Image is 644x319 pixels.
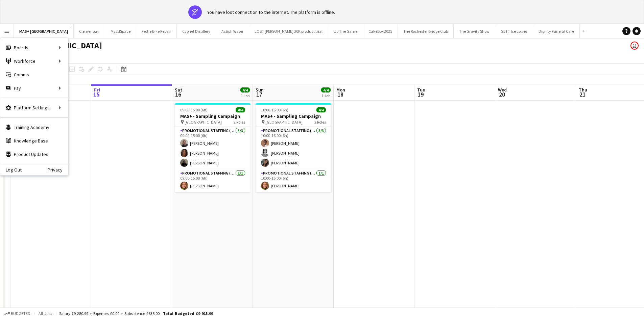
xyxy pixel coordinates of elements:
span: Sun [256,87,264,93]
div: 1 Job [241,93,249,98]
div: You have lost connection to the internet. The platform is offline. [207,9,335,15]
button: Cygnet Distillery [177,25,216,38]
button: Budgeted [3,310,31,317]
button: MyEdSpace [105,25,136,38]
span: 18 [335,90,345,98]
button: The Rochester Bridge Club [398,25,454,38]
span: 4/4 [240,87,250,92]
div: Salary £9 280.99 + Expenses £0.00 + Subsistence £635.00 = [59,311,213,316]
span: 10:00-16:00 (6h) [261,107,288,112]
span: 4/4 [316,107,326,112]
span: 19 [416,90,425,98]
span: 4/4 [321,87,331,92]
div: Boards [0,41,68,54]
span: Mon [336,87,345,93]
span: All jobs [37,311,53,316]
a: Product Updates [0,148,68,161]
span: Fri [94,87,100,93]
a: Comms [0,68,68,81]
span: Budgeted [11,311,30,316]
span: Sat [175,87,182,93]
span: Tue [417,87,425,93]
span: 4/4 [236,107,245,112]
span: 09:00-15:00 (6h) [180,107,208,112]
span: 17 [255,90,264,98]
div: Pay [0,81,68,95]
a: Training Academy [0,121,68,134]
button: Actiph Water [216,25,249,38]
button: Up The Game [328,25,363,38]
div: Workforce [0,54,68,68]
button: Fettle Bike Repair [136,25,177,38]
span: [GEOGRAPHIC_DATA] [265,119,303,125]
div: Platform Settings [0,101,68,114]
button: The Gravity Show [454,25,495,38]
span: 16 [174,90,182,98]
app-user-avatar: Amelia Radley [630,42,639,50]
button: Clementoni [74,25,105,38]
span: 2 Roles [314,119,326,125]
span: Thu [579,87,587,93]
h3: MAS+ - Sampling Campaign [256,113,331,119]
span: 20 [497,90,507,98]
app-card-role: Promotional Staffing (Brand Ambassadors)3/309:00-15:00 (6h)[PERSON_NAME][PERSON_NAME][PERSON_NAME] [175,127,251,169]
a: Privacy [48,167,68,172]
span: Wed [498,87,507,93]
app-card-role: Promotional Staffing (Brand Ambassadors)3/310:00-16:00 (6h)[PERSON_NAME][PERSON_NAME][PERSON_NAME] [256,127,331,169]
app-card-role: Promotional Staffing (Team Leader)1/109:00-15:00 (6h)[PERSON_NAME] [175,169,251,192]
h3: MAS+ - Sampling Campaign [175,113,251,119]
span: 21 [578,90,587,98]
button: LOST [PERSON_NAME] 30K product trial [249,25,328,38]
a: Log Out [0,167,22,172]
span: 15 [93,90,100,98]
span: [GEOGRAPHIC_DATA] [185,119,222,125]
button: Dignity Funeral Care [533,25,580,38]
button: GETT Ice Lollies [495,25,533,38]
div: 1 Job [321,93,330,98]
button: CakeBox 2025 [363,25,398,38]
span: 2 Roles [234,119,245,125]
button: MAS+ [GEOGRAPHIC_DATA] [14,25,74,38]
a: Knowledge Base [0,134,68,148]
app-card-role: Promotional Staffing (Team Leader)1/110:00-16:00 (6h)[PERSON_NAME] [256,169,331,192]
span: Total Budgeted £9 915.99 [163,311,213,316]
app-job-card: 10:00-16:00 (6h)4/4MAS+ - Sampling Campaign [GEOGRAPHIC_DATA]2 RolesPromotional Staffing (Brand A... [256,103,331,192]
app-job-card: 09:00-15:00 (6h)4/4MAS+ - Sampling Campaign [GEOGRAPHIC_DATA]2 RolesPromotional Staffing (Brand A... [175,103,251,192]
